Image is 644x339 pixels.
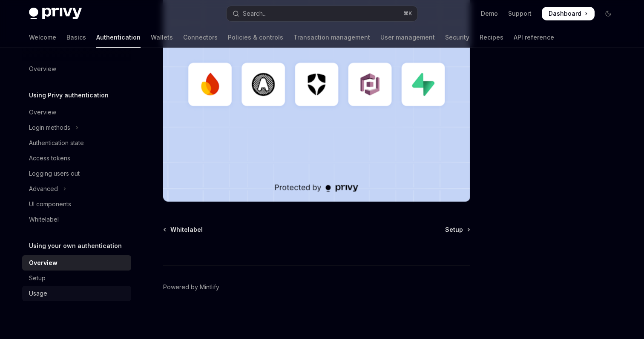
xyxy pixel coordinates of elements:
[29,138,84,148] div: Authentication state
[22,61,131,77] a: Overview
[66,27,86,48] a: Basics
[22,135,131,151] a: Authentication state
[22,197,131,212] a: UI components
[22,166,131,181] a: Logging users out
[22,255,131,271] a: Overview
[22,286,131,301] a: Usage
[29,288,47,299] div: Usage
[380,27,435,48] a: User management
[403,10,412,17] span: ⌘ K
[29,90,109,100] h5: Using Privy authentication
[164,225,203,234] a: Whitelabel
[445,225,469,234] a: Setup
[514,27,554,48] a: API reference
[29,273,46,283] div: Setup
[549,9,581,18] span: Dashboard
[243,9,267,19] div: Search...
[29,8,82,20] img: dark logo
[22,120,131,135] button: Toggle Login methods section
[445,225,463,234] span: Setup
[29,27,56,48] a: Welcome
[22,151,131,166] a: Access tokens
[29,184,58,194] div: Advanced
[96,27,141,48] a: Authentication
[293,27,370,48] a: Transaction management
[151,27,173,48] a: Wallets
[481,9,498,18] a: Demo
[22,181,131,197] button: Toggle Advanced section
[29,122,70,133] div: Login methods
[29,107,56,117] div: Overview
[227,6,417,21] button: Open search
[601,7,615,20] button: Toggle dark mode
[508,9,532,18] a: Support
[163,283,219,291] a: Powered by Mintlify
[29,168,80,179] div: Logging users out
[29,64,56,74] div: Overview
[183,27,218,48] a: Connectors
[22,105,131,120] a: Overview
[29,153,70,163] div: Access tokens
[29,258,57,268] div: Overview
[445,27,469,48] a: Security
[542,7,595,20] a: Dashboard
[480,27,503,48] a: Recipes
[228,27,283,48] a: Policies & controls
[22,212,131,227] a: Whitelabel
[29,241,122,251] h5: Using your own authentication
[29,199,71,209] div: UI components
[29,214,59,225] div: Whitelabel
[22,271,131,286] a: Setup
[170,225,203,234] span: Whitelabel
